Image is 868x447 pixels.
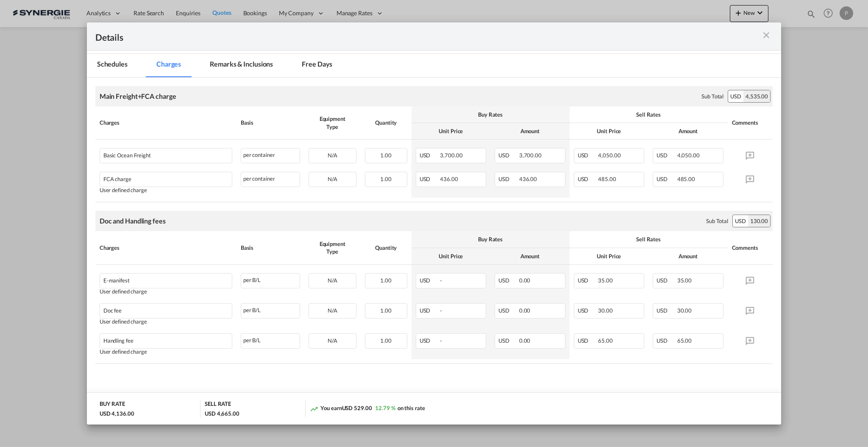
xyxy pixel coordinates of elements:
th: Amount [648,248,727,265]
span: USD [578,277,597,284]
span: 3,700.00 [440,152,462,159]
span: USD [498,337,518,344]
div: User defined charge [100,288,232,295]
md-tab-item: Free days [292,54,342,77]
span: 30.00 [677,307,692,314]
span: 4,050.00 [677,152,700,159]
md-icon: icon-trending-up [310,405,318,413]
div: 130.00 [748,215,770,227]
span: USD [498,176,518,182]
span: 436.00 [519,176,537,182]
div: per B/L [241,273,300,288]
div: You earn on this rate [310,404,425,413]
md-dialog: Port of Loading ... [87,22,781,425]
span: USD [578,307,597,314]
span: USD [657,176,676,182]
div: Doc and Handling fees [100,216,166,226]
span: USD 529.00 [342,405,372,411]
div: Charges [100,244,232,251]
th: Unit Price [412,123,490,140]
span: 35.00 [598,277,613,284]
span: USD [420,337,439,344]
span: 4,050.00 [598,152,620,159]
span: 436.00 [440,176,458,182]
span: 1.00 [380,176,392,182]
div: Quantity [365,244,407,251]
span: N/A [328,277,337,284]
div: Sell Rates [574,235,723,243]
span: 30.00 [598,307,613,314]
md-tab-item: Remarks & Inclusions [200,54,283,77]
th: Amount [490,248,569,265]
div: Quantity [365,119,407,126]
div: Handling fee [103,334,197,344]
span: USD [578,176,597,182]
span: N/A [328,337,337,344]
div: USD [728,90,743,102]
div: BUY RATE [100,400,125,410]
span: 65.00 [677,337,692,344]
div: per container [241,148,300,163]
span: 0.00 [519,277,531,284]
span: 1.00 [380,307,392,314]
span: 65.00 [598,337,613,344]
div: per B/L [241,333,300,349]
th: Unit Price [570,248,648,265]
th: Amount [490,123,569,140]
span: USD [498,307,518,314]
div: Main Freight+FCA charge [100,92,176,101]
span: USD [657,277,676,284]
div: Basic Ocean Freight [103,148,197,159]
div: Sell Rates [574,111,723,118]
th: Comments [728,106,773,140]
div: Buy Rates [416,111,565,118]
span: 1.00 [380,337,392,344]
span: USD [420,307,439,314]
div: FCA charge [103,172,197,182]
md-pagination-wrapper: Use the left and right arrow keys to navigate between tabs [87,54,351,77]
span: 485.00 [598,176,616,182]
th: Amount [648,123,727,140]
span: 1.00 [380,152,392,159]
md-tab-item: Schedules [87,54,138,77]
span: 3,700.00 [519,152,542,159]
th: Comments [728,231,773,264]
div: Buy Rates [416,235,565,243]
th: Unit Price [570,123,648,140]
div: User defined charge [100,318,232,325]
div: 4,535.00 [743,90,770,102]
div: Sub Total [701,92,723,100]
span: USD [578,337,597,344]
span: USD [498,277,518,284]
div: Equipment Type [309,240,356,255]
div: SELL RATE [205,400,231,410]
div: E-manifest [103,274,197,284]
span: - [440,337,442,344]
span: - [440,277,442,284]
span: 12.79 % [375,405,395,411]
md-tab-item: Charges [146,54,191,77]
div: Charges [100,119,232,126]
span: USD [498,152,518,159]
div: Sub Total [706,217,728,225]
div: USD 4,136.00 [100,410,134,417]
div: Basis [241,119,300,126]
span: USD [657,152,676,159]
div: per B/L [241,303,300,318]
div: per container [241,172,300,187]
div: User defined charge [100,349,232,355]
span: USD [657,337,676,344]
span: USD [420,152,439,159]
div: USD 4,665.00 [205,410,239,417]
span: 1.00 [380,277,392,284]
div: Details [95,31,705,42]
span: USD [578,152,597,159]
div: Equipment Type [309,115,356,130]
span: USD [657,307,676,314]
div: Basis [241,244,300,251]
md-icon: icon-close m-3 fg-AAA8AD cursor [761,30,771,40]
span: 0.00 [519,307,531,314]
span: 35.00 [677,277,692,284]
div: USD [733,215,748,227]
th: Unit Price [412,248,490,265]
